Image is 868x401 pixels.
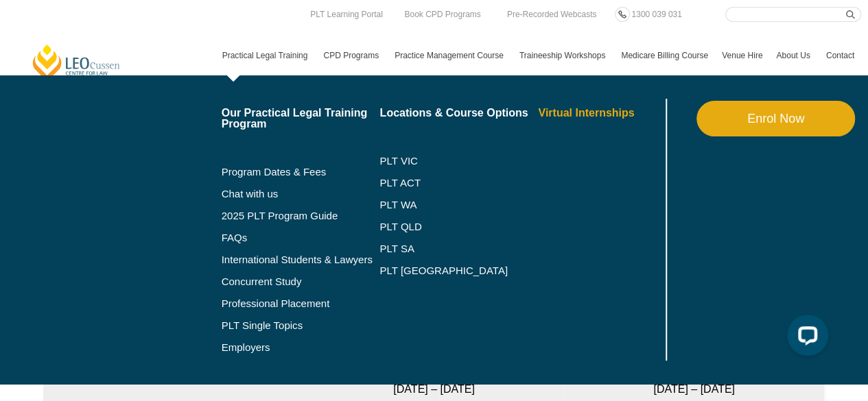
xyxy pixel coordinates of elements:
[628,7,685,22] a: 1300 039 031
[379,156,538,167] a: PLT VIC
[307,7,386,22] a: PLT Learning Portal
[504,7,600,22] a: Pre-Recorded Webcasts
[769,36,819,75] a: About Us
[222,254,380,265] a: International Students & Lawyers
[222,298,380,309] a: Professional Placement
[631,10,681,19] span: 1300 039 031
[222,108,380,130] a: Our Practical Legal Training Program
[316,36,388,75] a: CPD Programs
[401,7,484,22] a: Book CPD Programs
[222,276,380,287] a: Concurrent Study
[379,199,504,210] a: PLT WA
[379,221,538,232] a: PLT QLD
[222,342,380,353] a: Employers
[819,36,861,75] a: Contact
[222,189,380,199] a: Chat with us
[538,108,662,119] a: Virtual Internships
[696,101,855,136] a: Enrol Now
[379,265,538,276] a: PLT [GEOGRAPHIC_DATA]
[513,36,614,75] a: Traineeship Workshops
[31,43,122,82] a: [PERSON_NAME] Centre for Law
[388,36,513,75] a: Practice Management Course
[222,210,346,221] a: 2025 PLT Program Guide
[215,36,317,75] a: Practical Legal Training
[379,243,538,254] a: PLT SA
[222,167,380,178] a: Program Dates & Fees
[222,232,380,243] a: FAQs
[776,309,834,367] iframe: LiveChat chat widget
[222,320,380,331] a: PLT Single Topics
[614,36,715,75] a: Medicare Billing Course
[379,178,538,189] a: PLT ACT
[379,108,538,119] a: Locations & Course Options
[715,36,769,75] a: Venue Hire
